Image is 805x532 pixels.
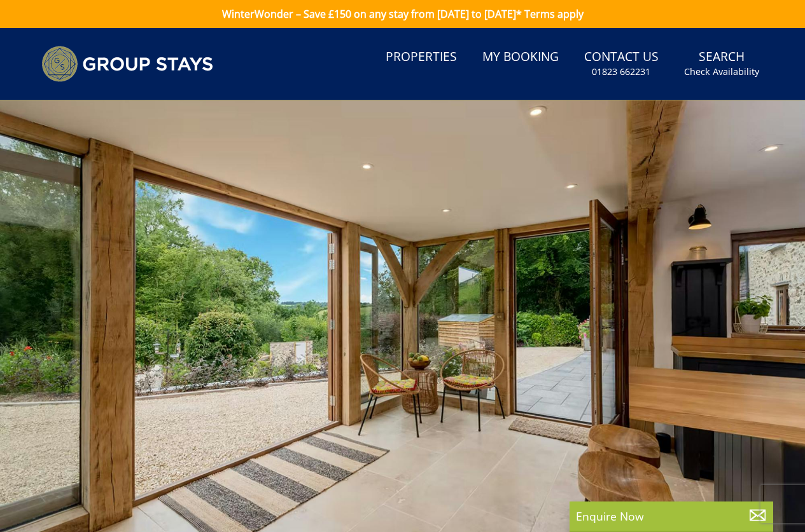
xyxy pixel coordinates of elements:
img: Group Stays [41,46,213,82]
p: Enquire Now [576,508,767,524]
a: My Booking [477,43,564,72]
a: Properties [381,43,462,72]
a: Contact Us01823 662231 [579,43,664,85]
a: SearchCheck Availability [679,43,764,85]
small: 01823 662231 [592,65,650,78]
small: Check Availability [684,65,759,78]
